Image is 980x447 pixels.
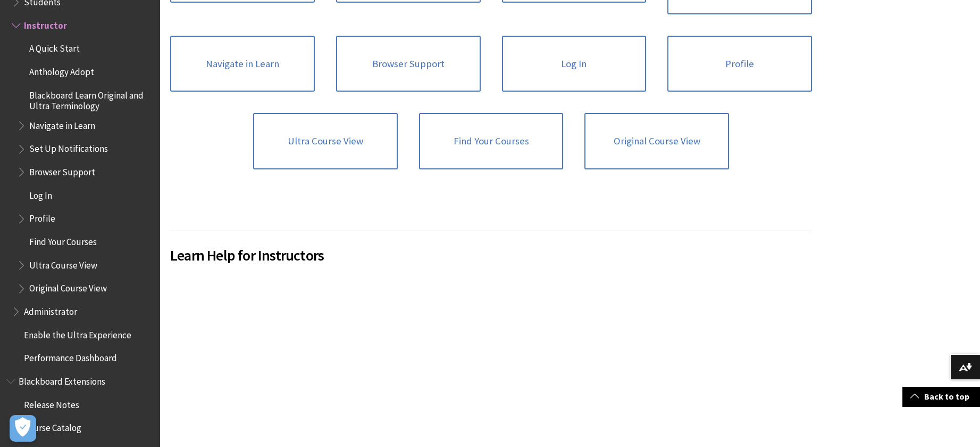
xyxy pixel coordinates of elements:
[24,17,67,31] span: Instructor
[29,210,55,224] span: Profile
[902,387,980,407] a: Back to top
[29,163,95,177] span: Browser Support
[29,86,152,111] span: Blackboard Learn Original and Ultra Terminology
[29,63,94,77] span: Anthology Adopt
[667,36,812,92] a: Profile
[29,140,108,155] span: Set Up Notifications
[29,233,97,247] span: Find Your Courses
[29,40,80,54] span: A Quick Start
[24,326,131,340] span: Enable the Ultra Experience
[29,186,52,201] span: Log In
[24,419,81,434] span: Course Catalog
[24,350,117,364] span: Performance Dashboard
[584,113,729,169] a: Original Course View
[336,36,481,92] a: Browser Support
[253,113,398,169] a: Ultra Course View
[170,36,315,92] a: Navigate in Learn
[29,280,107,294] span: Original Course View
[19,372,105,387] span: Blackboard Extensions
[24,396,79,410] span: Release Notes
[419,113,564,169] a: Find Your Courses
[29,256,97,271] span: Ultra Course View
[24,303,77,317] span: Administrator
[10,415,36,442] button: Open Preferences
[170,231,812,266] h2: Learn Help for Instructors
[29,117,95,131] span: Navigate in Learn
[502,36,647,92] a: Log In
